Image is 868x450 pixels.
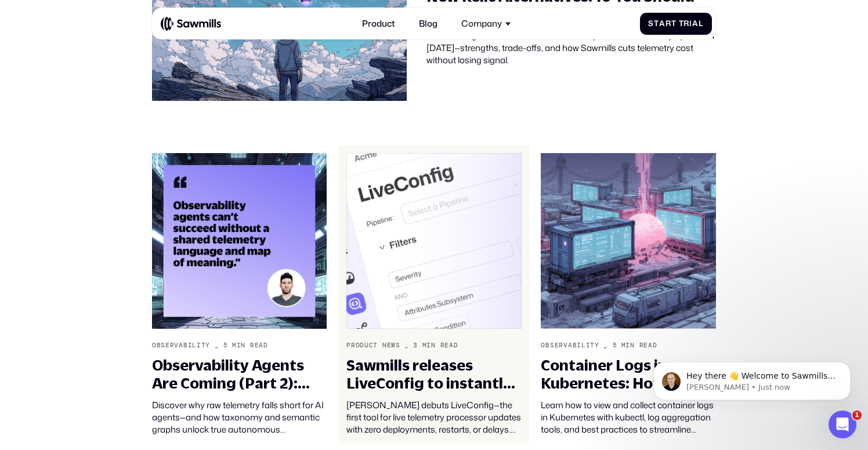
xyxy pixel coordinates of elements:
div: Learn how to view and collect container logs in Kubernetes with kubectl, log aggregation tools, a... [541,400,716,436]
div: min read [232,342,268,349]
a: Blog [413,12,444,35]
span: r [666,19,671,28]
div: _ [404,342,409,349]
div: min read [621,342,657,349]
div: Researching New Relic alternatives? Compare 10 observability options in [DATE]—strengths, trade-o... [426,30,716,67]
div: Company [455,12,517,35]
a: Observability_5min readContainer Logs in Kubernetes: How to View and Collect ThemLearn how to vie... [533,146,724,444]
div: min read [422,342,458,349]
span: a [692,19,699,28]
a: Product [356,12,402,35]
div: 3 [413,342,418,349]
span: S [648,19,654,28]
div: 5 [613,342,617,349]
div: Observability Agents Are Coming (Part 2): Telemetry Taxonomy and Semantics – The Missing Link [152,356,327,392]
div: Company [461,19,502,29]
div: Observability [152,342,210,349]
div: Discover why raw telemetry falls short for AI agents—and how taxonomy and semantic graphs unlock ... [152,400,327,436]
div: 5 [223,342,228,349]
span: t [671,19,677,28]
a: Product News_3min readSawmills releases LiveConfig to instantly configure your telemetry pipeline... [339,146,529,444]
span: 1 [852,411,862,420]
span: l [699,19,703,28]
a: Observability_5min readObservability Agents Are Coming (Part 2): Telemetry Taxonomy and Semantics... [144,146,335,444]
div: Sawmills releases LiveConfig to instantly configure your telemetry pipeline without deployment [346,356,522,392]
a: StartTrial [640,13,712,35]
div: Container Logs in Kubernetes: How to View and Collect Them [541,356,716,392]
div: [PERSON_NAME] debuts LiveConfig—the first tool for live telemetry processor updates with zero dep... [346,400,522,436]
div: Product News [346,342,400,349]
div: _ [215,342,219,349]
span: a [659,19,666,28]
iframe: Intercom notifications message [636,338,868,419]
span: t [654,19,659,28]
span: r [683,19,689,28]
span: i [689,19,692,28]
iframe: Intercom live chat [829,411,856,438]
span: T [679,19,684,28]
div: _ [603,342,608,349]
div: Observability [541,342,599,349]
